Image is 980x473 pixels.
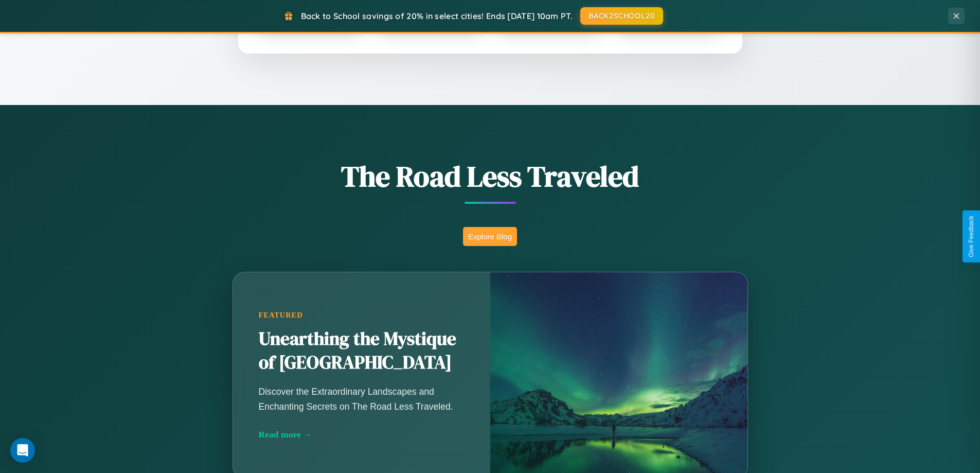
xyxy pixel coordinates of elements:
[259,429,465,440] div: Read more →
[259,311,465,320] div: Featured
[463,227,517,246] button: Explore Blog
[301,11,573,21] span: Back to School savings of 20% in select cities! Ends [DATE] 10am PT.
[10,438,35,463] div: Open Intercom Messenger
[259,384,465,413] p: Discover the Extraordinary Landscapes and Enchanting Secrets on The Road Less Traveled.
[968,216,975,257] div: Give Feedback
[182,156,799,196] h1: The Road Less Traveled
[580,7,663,25] button: BACK2SCHOOL20
[259,327,465,375] h2: Unearthing the Mystique of [GEOGRAPHIC_DATA]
